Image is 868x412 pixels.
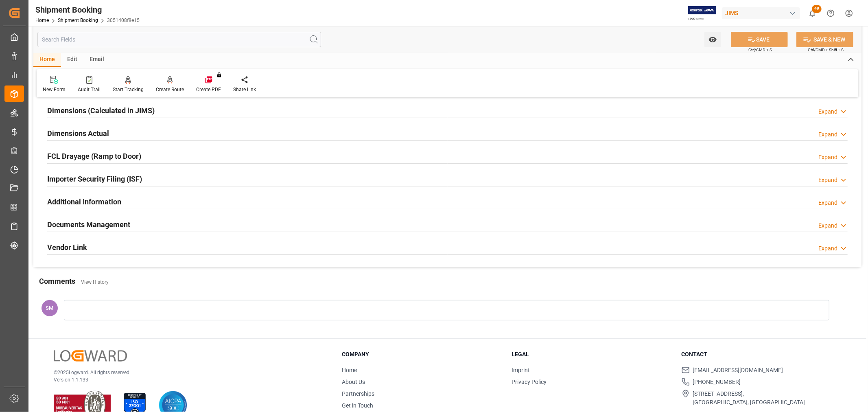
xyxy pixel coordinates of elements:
[47,242,87,253] h2: Vendor Link
[83,53,110,67] div: Email
[812,5,822,13] span: 49
[35,4,140,16] div: Shipment Booking
[693,366,783,375] span: [EMAIL_ADDRESS][DOMAIN_NAME]
[47,128,109,139] h2: Dimensions Actual
[818,199,837,207] div: Expand
[46,305,54,311] span: SM
[693,378,741,386] span: [PHONE_NUMBER]
[47,173,142,184] h2: Importer Security Filing (ISF)
[54,350,127,362] img: Logward Logo
[342,350,501,359] h3: Company
[512,367,530,373] a: Imprint
[512,379,547,385] a: Privacy Policy
[78,86,101,93] div: Audit Trail
[54,376,321,384] p: Version 1.1.133
[156,86,184,93] div: Create Route
[342,402,373,409] a: Get in Touch
[822,4,840,22] button: Help Center
[818,107,837,116] div: Expand
[47,196,121,207] h2: Additional Information
[81,279,109,285] a: View History
[342,390,374,397] a: Partnerships
[47,219,130,230] h2: Documents Management
[342,379,365,385] a: About Us
[803,4,822,22] button: show 49 new notifications
[47,105,155,116] h2: Dimensions (Calculated in JIMS)
[682,350,841,359] h3: Contact
[818,221,837,230] div: Expand
[54,369,321,376] p: © 2025 Logward. All rights reserved.
[796,32,853,47] button: SAVE & NEW
[808,47,844,53] span: Ctrl/CMD + Shift + S
[35,18,49,23] a: Home
[818,153,837,162] div: Expand
[37,32,321,47] input: Search Fields
[47,151,141,162] h2: FCL Drayage (Ramp to Door)
[43,86,66,93] div: New Form
[731,32,788,47] button: SAVE
[512,350,671,359] h3: Legal
[233,86,256,93] div: Share Link
[818,130,837,139] div: Expand
[818,176,837,184] div: Expand
[58,18,98,23] a: Shipment Booking
[693,390,805,407] span: [STREET_ADDRESS], [GEOGRAPHIC_DATA], [GEOGRAPHIC_DATA]
[39,276,75,287] h2: Comments
[722,5,803,21] button: JIMS
[722,7,800,19] div: JIMS
[748,47,772,53] span: Ctrl/CMD + S
[342,367,357,373] a: Home
[818,244,837,253] div: Expand
[704,32,721,47] button: open menu
[113,86,144,93] div: Start Tracking
[33,53,61,67] div: Home
[688,6,716,20] img: Exertis%20JAM%20-%20Email%20Logo.jpg_1722504956.jpg
[61,53,83,67] div: Edit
